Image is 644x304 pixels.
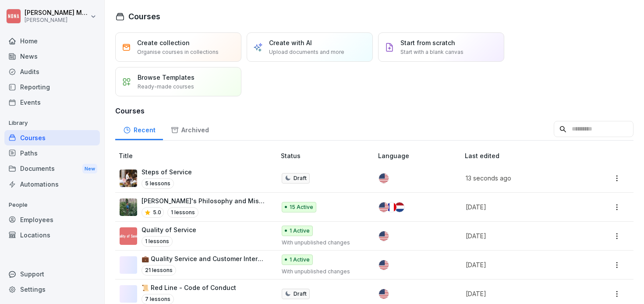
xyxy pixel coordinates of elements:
p: [DATE] [466,202,580,212]
p: Draft [294,174,307,182]
p: Draft [294,290,307,298]
a: Locations [4,227,100,243]
p: 1 lessons [142,236,173,247]
p: Upload documents and more [269,48,344,56]
p: Last edited [465,151,590,160]
p: With unpublished changes [282,268,364,276]
a: Employees [4,212,100,227]
p: [PERSON_NAME]'s Philosophy and Mission [142,196,267,205]
a: Paths [4,145,100,161]
img: us.svg [379,202,389,212]
a: News [4,49,100,64]
p: [DATE] [466,289,580,298]
p: 📜 Red Line - Code of Conduct [142,283,236,292]
p: Create collection [137,38,190,47]
p: With unpublished changes [282,239,364,247]
h3: Courses [115,106,633,116]
img: us.svg [379,231,389,241]
img: us.svg [379,260,389,270]
img: cktznsg10ahe3ln2ptfp89y3.png [120,198,137,216]
a: Settings [4,282,100,297]
p: Steps of Service [142,167,192,177]
a: Audits [4,64,100,79]
p: Organise courses in collections [137,48,219,56]
a: Events [4,95,100,110]
img: vd9hf8v6tixg1rgmgu18qv0n.png [120,170,137,187]
img: us.svg [379,289,389,299]
p: 5.0 [153,209,161,216]
img: nl.svg [395,202,404,212]
a: Reporting [4,79,100,95]
p: People [4,198,100,212]
p: 5 lessons [142,178,174,189]
p: [DATE] [466,260,580,269]
img: ep21c2igrbh2xhwygamc4fgx.png [120,227,137,245]
p: Language [378,151,461,160]
h1: Courses [128,11,160,22]
a: Courses [4,130,100,145]
p: Start with a blank canvas [400,48,464,56]
a: Archived [163,118,216,140]
p: Ready-made courses [138,83,194,91]
a: Home [4,33,100,49]
div: Documents [4,161,100,177]
div: Support [4,266,100,282]
p: 1 lessons [167,207,198,218]
p: Quality of Service [142,225,196,234]
p: 21 lessons [142,265,176,276]
p: 1 Active [290,256,310,264]
a: DocumentsNew [4,161,100,177]
p: 💼 Quality Service and Customer Interaction [142,254,267,263]
p: Library [4,116,100,130]
p: [DATE] [466,231,580,240]
p: Status [281,151,375,160]
a: Recent [115,118,163,140]
a: Automations [4,177,100,192]
p: Create with AI [269,38,312,47]
img: fr.svg [387,202,396,212]
p: [PERSON_NAME] [25,17,88,23]
p: Title [119,151,277,160]
div: New [82,164,97,174]
p: 15 Active [290,203,313,211]
p: Start from scratch [400,38,455,47]
p: [PERSON_NAME] Moke [25,9,88,17]
p: 13 seconds ago [466,173,580,183]
p: 1 Active [290,227,310,235]
p: Browse Templates [138,73,195,82]
img: us.svg [379,173,389,183]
